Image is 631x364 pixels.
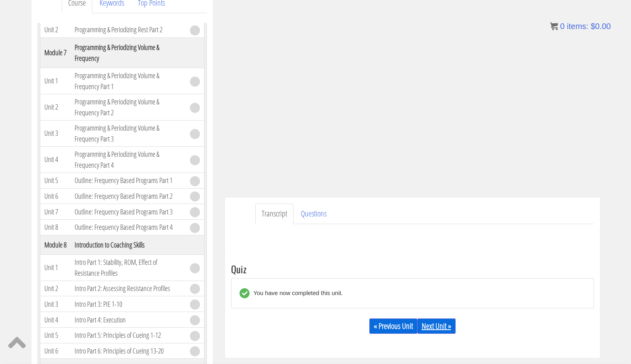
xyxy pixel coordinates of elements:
td: Programming & Periodizing Volume & Frequency Part 2 [71,94,185,120]
td: Unit 2 [40,94,71,120]
td: Unit 2 [40,281,71,296]
bdi: 0.00 [591,22,611,31]
td: Unit 5 [40,327,71,343]
span: $ [591,22,595,31]
div: You have now completed this unit. [250,288,343,298]
a: Transcript [255,204,294,224]
th: Introduction to Coaching Skills [71,235,185,254]
td: Unit 1 [40,68,71,94]
td: Unit 4 [40,146,71,173]
th: Programming & Periodizing Volume & Frequency [71,37,185,68]
td: Outline: Frequency Based Programs Part 2 [71,188,185,204]
td: Unit 1 [40,254,71,281]
td: Unit 8 [40,220,71,235]
td: Programming & Periodizing Volume & Frequency Part 3 [71,120,185,146]
th: Module 8 [40,235,71,254]
td: Unit 6 [40,188,71,204]
td: Unit 7 [40,204,71,220]
td: Outline: Frequency Based Programs Part 4 [71,220,185,235]
td: Intro Part 3: PIE 1-10 [71,296,185,312]
td: Programming & Periodizing Rest Part 2 [71,22,185,38]
a: 0 items: $0.00 [550,22,611,31]
span: items: [567,22,588,31]
td: Intro Part 4: Execution [71,312,185,328]
a: Next Unit » [417,318,456,334]
td: Intro Part 5: Principles of Cueing 1-12 [71,327,185,343]
td: Unit 3 [40,120,71,146]
td: Unit 2 [40,22,71,38]
td: Intro Part 6: Principles of Cueing 13-20 [71,343,185,359]
td: Intro Part 2: Assessing Resistance Profiles [71,281,185,296]
a: Questions [294,204,333,224]
span: 0 [560,22,564,31]
th: Module 7 [40,37,71,68]
td: Unit 3 [40,296,71,312]
td: Programming & Periodizing Volume & Frequency Part 1 [71,68,185,94]
td: Outline: Frequency Based Programs Part 1 [71,173,185,188]
td: Unit 6 [40,343,71,359]
td: Programming & Periodizing Volume & Frequency Part 4 [71,146,185,173]
td: Unit 5 [40,173,71,188]
td: Intro Part 1: Stability, ROM, Effect of Resistance Profiles [71,254,185,281]
h3: Quiz [231,264,594,274]
td: Unit 4 [40,312,71,328]
td: Outline: Frequency Based Programs Part 3 [71,204,185,220]
img: icon11.png [550,22,558,30]
a: « Previous Unit [369,318,417,334]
